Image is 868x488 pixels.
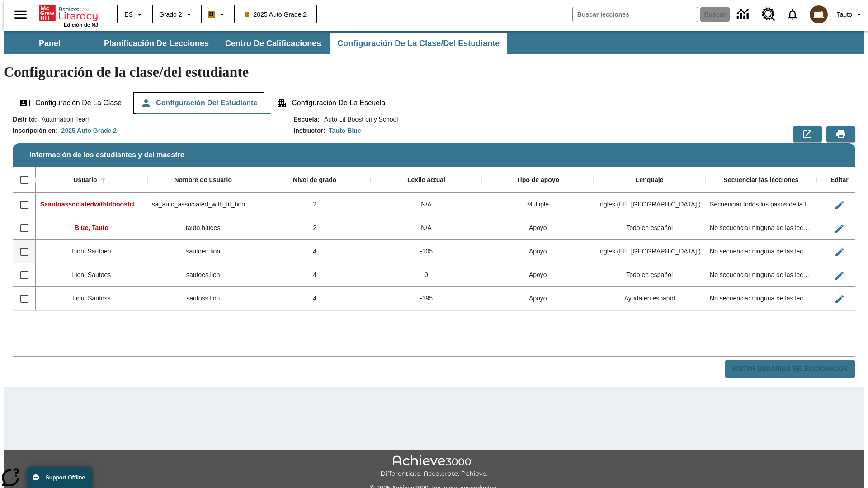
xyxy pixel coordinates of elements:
a: Notificaciones [781,3,804,26]
div: Secuenciar todos los pasos de la lección [705,193,817,216]
span: Lion, Sautoen [72,248,111,255]
span: Automation Team [37,115,91,124]
span: Tauto [837,10,852,19]
div: Subbarra de navegación [4,31,864,54]
img: avatar image [810,5,828,23]
h2: Distrito : [13,116,37,123]
div: Usuario [73,176,97,184]
button: Centro de calificaciones [218,33,328,54]
span: Lion, Sautoes [72,271,111,278]
div: Apoyo [482,216,594,240]
button: Configuración de la clase/del estudiante [330,33,507,54]
div: N/A [371,193,482,216]
div: Portada [39,3,98,28]
div: Múltiple [482,193,594,216]
button: Grado: Grado 2, Elige un grado [156,6,198,23]
a: Centro de información [731,2,756,27]
span: Support Offline [46,474,85,481]
div: Todo en español [594,263,705,287]
div: Apoyo [482,240,594,263]
span: Edición de NJ [64,22,98,28]
div: N/A [371,216,482,240]
div: sautoes.lion [147,263,259,287]
div: Nivel de grado [293,176,336,184]
button: Configuración del estudiante [133,92,264,114]
div: 2025 Auto Grade 2 [61,126,117,135]
button: Lenguaje: ES, Selecciona un idioma [120,6,149,23]
button: Support Offline [27,467,92,488]
div: sa_auto_associated_with_lit_boost_classes [147,193,259,216]
button: Editar Usuario [830,196,849,214]
span: 2025 Auto Grade 2 [245,10,307,19]
div: sautoss.lion [147,287,259,310]
button: Editar Usuario [830,290,849,308]
div: Apoyo [482,287,594,310]
div: Subbarra de navegación [4,33,508,54]
h1: Configuración de la clase/del estudiante [4,64,864,80]
button: Configuración de la escuela [269,92,392,114]
div: sautoen.lion [147,240,259,263]
div: 4 [259,263,371,287]
button: Perfil/Configuración [833,6,868,23]
button: Escoja un nuevo avatar [804,3,833,26]
div: tauto.bluees [147,216,259,240]
div: Apoyo [482,263,594,287]
div: Lexile actual [407,176,445,184]
button: Configuración de la clase [13,92,129,114]
button: Vista previa de impresión [826,126,855,142]
div: Configuración de la clase/del estudiante [13,92,855,114]
div: Secuenciar las lecciones [724,176,799,184]
div: Inglés (EE. UU.) [594,193,705,216]
span: B [209,9,214,20]
button: Planificación de lecciones [97,33,216,54]
div: Ayuda en español [594,287,705,310]
button: Editar Usuario [830,267,849,285]
h2: Inscripción en : [13,127,58,135]
a: Centro de recursos, Se abrirá en una pestaña nueva. [756,2,781,27]
span: Auto Lit Boost only School [320,115,398,124]
div: 4 [259,240,371,263]
span: Blue, Tauto [75,224,108,231]
span: Grado 2 [159,10,182,19]
span: Información de los estudiantes y del maestro [29,151,184,159]
button: Abrir el menú lateral [7,1,34,28]
div: No secuenciar ninguna de las lecciones [705,240,817,263]
span: Saautoassociatedwithlitboostcl, Saautoassociatedwithlitboostcl [40,201,233,208]
h2: Escuela : [293,116,320,123]
div: -105 [371,240,482,263]
button: Editar Usuario [830,220,849,238]
div: Inglés (EE. UU.) [594,240,705,263]
div: -195 [371,287,482,310]
div: Nombre de usuario [174,176,232,184]
div: Tauto Blue [329,126,361,135]
div: Editar [830,176,849,184]
a: Portada [39,4,98,22]
img: Achieve3000 Differentiate Accelerate Achieve [380,455,488,478]
span: Lion, Sautoss [72,295,111,302]
button: Boost El color de la clase es anaranjado claro. Cambiar el color de la clase. [204,6,231,23]
div: 2 [259,216,371,240]
h2: Instructor : [293,127,325,135]
div: 4 [259,287,371,310]
div: Información de los estudiantes y del maestro [13,115,855,378]
button: Editar Usuario [830,243,849,261]
div: 2 [259,193,371,216]
span: ES [124,10,133,19]
button: Exportar a CSV [793,126,822,142]
div: No secuenciar ninguna de las lecciones [705,216,817,240]
div: Lenguaje [636,176,663,184]
div: 0 [371,263,482,287]
button: Panel [5,33,95,54]
div: No secuenciar ninguna de las lecciones [705,263,817,287]
div: No secuenciar ninguna de las lecciones [705,287,817,310]
div: Todo en español [594,216,705,240]
div: Tipo de apoyo [516,176,559,184]
input: Buscar campo [573,7,698,22]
